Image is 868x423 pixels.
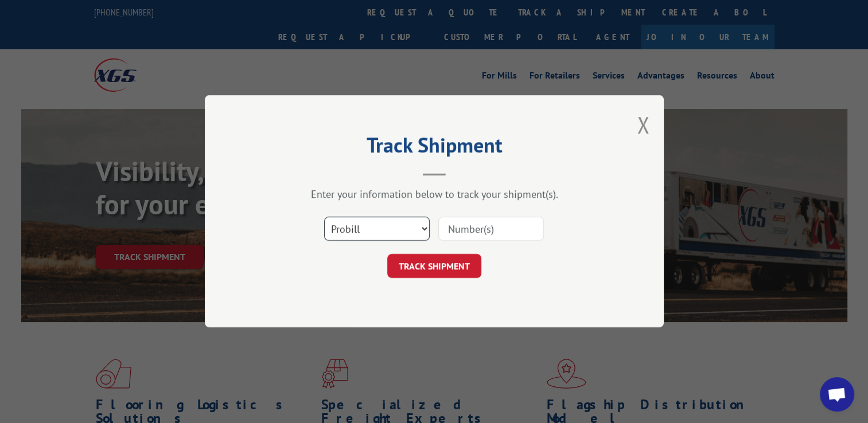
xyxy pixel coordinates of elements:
div: Open chat [820,377,854,412]
button: TRACK SHIPMENT [387,254,481,279]
div: Enter your information below to track your shipment(s). [262,188,606,201]
input: Number(s) [438,217,544,241]
button: Close modal [637,109,649,140]
h2: Track Shipment [262,137,606,159]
